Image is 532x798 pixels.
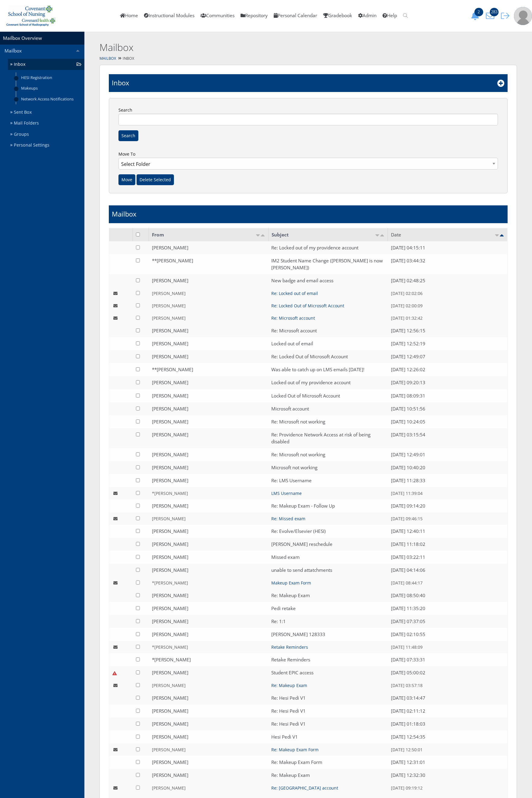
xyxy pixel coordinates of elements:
[149,474,269,487] td: [PERSON_NAME]
[271,353,348,360] a: Re: Locked Out of Microsoft Account
[112,209,137,219] h1: Mailbox
[149,551,269,564] td: [PERSON_NAME]
[271,258,383,271] a: IM2 Student Name Change ([PERSON_NAME] is now [PERSON_NAME])
[271,516,305,521] a: Re: Missed exam
[149,415,269,428] td: [PERSON_NAME]
[149,641,269,653] td: *[PERSON_NAME]
[149,538,269,551] td: [PERSON_NAME]
[149,389,269,402] td: [PERSON_NAME]
[469,11,484,20] button: 2
[271,366,364,373] a: Was able to catch up on LMS emails [DATE]!
[149,628,269,641] td: [PERSON_NAME]
[149,589,269,602] td: [PERSON_NAME]
[388,602,508,615] td: [DATE] 11:35:20
[271,419,325,425] a: Re: Microsoft not working
[271,785,338,791] a: Re: [GEOGRAPHIC_DATA] account
[149,274,269,287] td: [PERSON_NAME]
[117,150,499,174] label: Move To
[388,717,508,730] td: [DATE] 01:18:03
[388,499,508,512] td: [DATE] 09:14:20
[271,490,302,496] a: LMS Username
[149,487,269,499] td: *[PERSON_NAME]
[149,717,269,730] td: [PERSON_NAME]
[388,615,508,628] td: [DATE] 07:37:05
[99,56,116,61] a: Mailbox
[271,618,286,625] a: Re: 1:1
[271,747,319,752] a: Re: Makeup Exam Form
[149,577,269,589] td: *[PERSON_NAME]
[149,324,269,337] td: [PERSON_NAME]
[388,679,508,692] td: [DATE] 03:57:18
[149,241,269,254] td: [PERSON_NAME]
[380,234,385,236] img: desc.png
[388,653,508,666] td: [DATE] 07:33:31
[149,228,269,242] td: From
[271,772,310,778] a: Re: Makeup Exam
[8,107,84,118] a: Sent Box
[149,363,269,376] td: **[PERSON_NAME]
[271,245,358,251] a: Re: Locked out of my providence account
[388,730,508,743] td: [DATE] 12:54:35
[388,299,508,312] td: [DATE] 02:00:09
[271,451,325,458] a: Re: Microsoft not working
[388,589,508,602] td: [DATE] 08:50:40
[388,666,508,679] td: [DATE] 05:00:02
[271,670,313,676] a: Student EPIC access
[112,671,117,676] img: urgent.png
[388,769,508,782] td: [DATE] 12:32:30
[484,12,499,19] a: 283
[388,337,508,350] td: [DATE] 12:52:19
[388,538,508,551] td: [DATE] 11:18:02
[271,393,340,399] a: Locked Out of Microsoft Account
[8,118,84,129] a: Mail Folders
[149,730,269,743] td: [PERSON_NAME]
[271,503,335,509] a: Re: Makeup Exam - Follow Up
[388,756,508,769] td: [DATE] 12:31:01
[375,234,380,236] img: asc.png
[474,8,483,16] span: 2
[388,324,508,337] td: [DATE] 12:56:15
[271,379,351,386] a: Locked out of my providence account
[388,312,508,324] td: [DATE] 01:32:42
[388,274,508,287] td: [DATE] 02:48:25
[149,448,269,461] td: [PERSON_NAME]
[271,734,298,740] a: Hesi Pedi V1
[388,512,508,525] td: [DATE] 09:46:15
[271,528,326,534] a: Re: Evolve/Elsevier (HESI)
[149,769,269,782] td: [PERSON_NAME]
[495,234,499,236] img: asc.png
[388,363,508,376] td: [DATE] 12:26:02
[149,337,269,350] td: [PERSON_NAME]
[388,350,508,363] td: [DATE] 12:49:07
[16,93,84,104] a: Network Access Notifications
[149,299,269,312] td: [PERSON_NAME]
[117,106,499,125] label: Search
[149,350,269,363] td: [PERSON_NAME]
[149,499,269,512] td: [PERSON_NAME]
[271,406,309,412] a: Microsoft account
[271,631,325,638] a: [PERSON_NAME] 128333
[388,428,508,448] td: [DATE] 03:15:54
[271,277,333,284] a: New badge and email access
[271,695,306,701] a: Re: Hesi Pedi V1
[268,228,388,242] td: Subject
[149,525,269,538] td: [PERSON_NAME]
[149,743,269,756] td: [PERSON_NAME]
[149,428,269,448] td: [PERSON_NAME]
[271,464,317,471] a: Microsoft not working
[16,83,84,93] a: Makeups
[149,402,269,415] td: [PERSON_NAME]
[271,328,317,334] a: Re: Microsoft account
[149,679,269,692] td: [PERSON_NAME]
[271,303,344,309] a: Re: Locked Out of Microsoft Account
[484,11,499,20] button: 283
[271,340,313,347] a: Locked out of email
[3,35,42,41] a: Mailbox Overview
[149,615,269,628] td: [PERSON_NAME]
[149,602,269,615] td: [PERSON_NAME]
[118,114,498,125] input: Search
[271,477,312,484] a: Re: LMS Username
[388,705,508,717] td: [DATE] 02:11:12
[112,78,129,87] h1: Inbox
[271,644,308,650] a: Retake Reminders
